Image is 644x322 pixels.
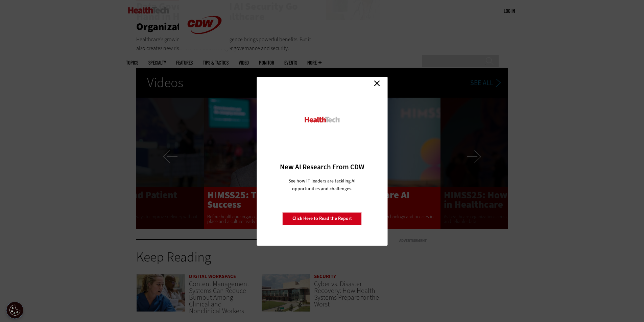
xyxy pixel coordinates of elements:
[304,116,340,123] img: HealthTech_0.png
[283,212,362,225] a: Click Here to Read the Report
[6,302,23,319] button: Open Preferences
[372,78,382,89] a: Close
[6,302,23,319] div: Cookie Settings
[268,162,376,172] h3: New AI Research From CDW
[280,177,364,193] p: See how IT leaders are tackling AI opportunities and challenges.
